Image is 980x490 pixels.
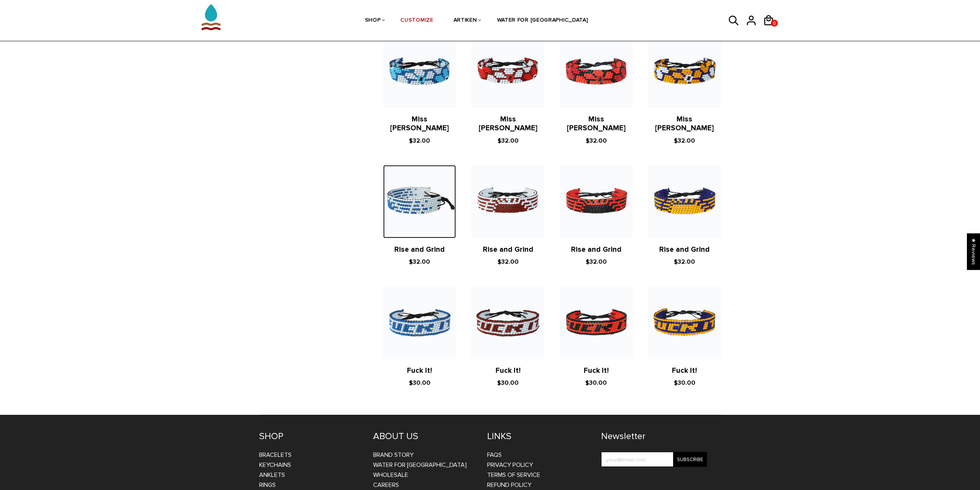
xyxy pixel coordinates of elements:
[409,258,430,266] span: $32.00
[655,115,714,133] a: Miss [PERSON_NAME]
[771,20,778,27] a: 0
[659,245,710,254] a: Rise and Grind
[400,0,433,41] a: CUSTOMIZE
[373,451,414,459] a: BRAND STORY
[390,115,449,133] a: Miss [PERSON_NAME]
[567,115,626,133] a: Miss [PERSON_NAME]
[771,19,778,28] span: 0
[365,0,381,41] a: SHOP
[487,471,540,479] a: Terms of Service
[673,452,707,467] input: Subscribe
[373,431,476,442] h4: ABOUT US
[487,481,531,489] a: Refund Policy
[394,245,445,254] a: Rise and Grind
[259,471,285,479] a: Anklets
[585,379,607,387] span: $30.00
[487,431,590,442] h4: LINKS
[586,258,607,266] span: $32.00
[498,137,519,145] span: $32.00
[571,245,622,254] a: Rise and Grind
[409,379,431,387] span: $30.00
[967,233,980,270] div: Click to open Judge.me floating reviews tab
[601,431,707,442] h4: Newsletter
[454,0,477,41] a: ARTIKEN
[259,481,276,489] a: Rings
[497,379,519,387] span: $30.00
[259,431,362,442] h4: SHOP
[496,366,521,375] a: Fuck It!
[498,258,519,266] span: $32.00
[409,137,430,145] span: $32.00
[479,115,538,133] a: Miss [PERSON_NAME]
[487,451,502,459] a: FAQs
[259,461,291,469] a: Keychains
[373,471,408,479] a: WHOLESALE
[674,137,695,145] span: $32.00
[407,366,432,375] a: Fuck It!
[674,379,695,387] span: $30.00
[674,258,695,266] span: $32.00
[487,461,533,469] a: Privacy Policy
[672,366,697,375] a: Fuck It!
[259,451,291,459] a: Bracelets
[373,481,399,489] a: CAREERS
[497,0,588,41] a: WATER FOR [GEOGRAPHIC_DATA]
[584,366,609,375] a: Fuck It!
[483,245,533,254] a: Rise and Grind
[373,461,467,469] a: WATER FOR [GEOGRAPHIC_DATA]
[601,452,707,467] input: your@email.com
[586,137,607,145] span: $32.00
